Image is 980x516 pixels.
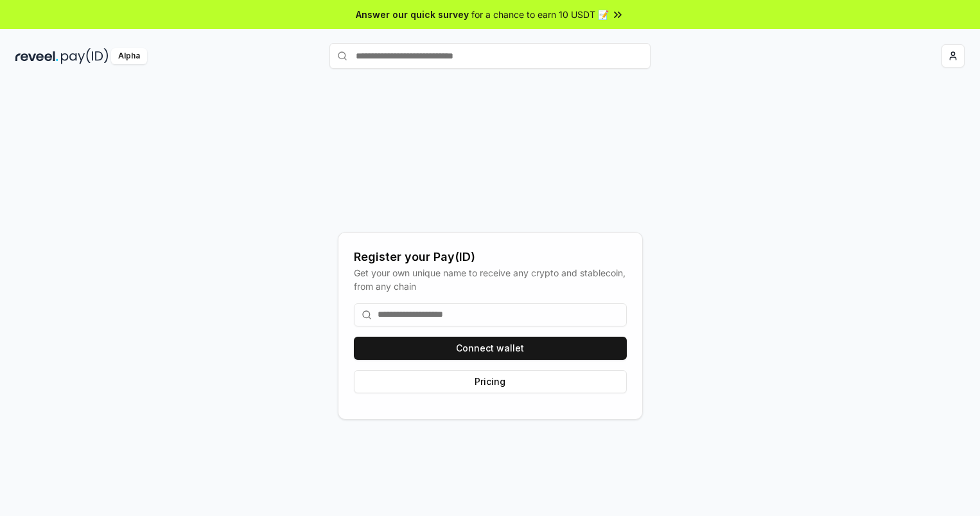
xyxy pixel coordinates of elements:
div: Register your Pay(ID) [354,248,627,266]
img: reveel_dark [15,48,58,64]
div: Alpha [111,48,147,64]
span: Answer our quick survey [356,8,469,21]
img: pay_id [61,48,109,64]
button: Pricing [354,370,627,393]
span: for a chance to earn 10 USDT 📝 [471,8,609,21]
button: Connect wallet [354,337,627,360]
div: Get your own unique name to receive any crypto and stablecoin, from any chain [354,266,627,293]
